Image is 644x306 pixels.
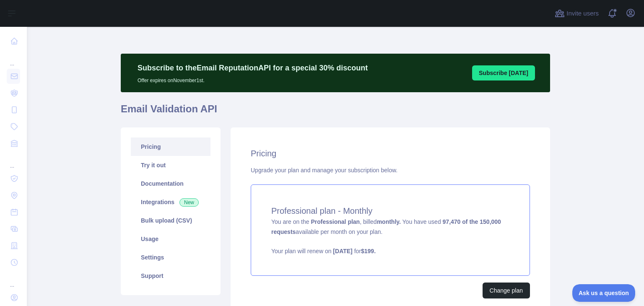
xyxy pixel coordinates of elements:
span: You are on the , billed You have used available per month on your plan. [271,218,509,255]
h2: Pricing [251,148,530,159]
a: Support [131,267,210,285]
p: Subscribe to the Email Reputation API for a special 30 % discount [138,62,368,74]
div: ... [7,153,20,169]
strong: 97,470 of the 150,000 requests [271,218,501,235]
iframe: Toggle Customer Support [572,284,636,302]
div: ... [7,272,20,288]
button: Invite users [553,7,600,20]
strong: Professional plan [311,218,360,225]
h4: Professional plan - Monthly [271,205,509,217]
a: Settings [131,248,210,267]
button: Subscribe [DATE] [472,65,535,80]
strong: monthly. [377,218,401,225]
a: Integrations New [131,193,210,211]
div: ... [7,50,20,67]
h1: Email Validation API [121,102,550,122]
button: Change plan [483,283,530,298]
a: Usage [131,230,210,248]
strong: $ 199 . [361,248,376,254]
span: New [179,198,199,207]
a: Try it out [131,156,210,174]
strong: [DATE] [333,248,352,254]
a: Pricing [131,137,210,156]
div: Upgrade your plan and manage your subscription below. [251,166,530,174]
p: Your plan will renew on for [271,247,509,255]
a: Documentation [131,174,210,193]
a: Bulk upload (CSV) [131,211,210,230]
span: Invite users [566,9,599,18]
p: Offer expires on November 1st. [138,74,368,84]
